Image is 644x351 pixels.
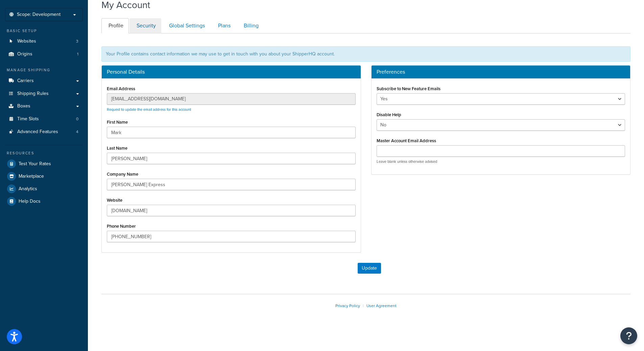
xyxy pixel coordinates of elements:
a: User Agreement [366,303,397,309]
span: Help Docs [19,199,41,204]
div: Resources [5,150,83,156]
a: Boxes [5,100,83,112]
span: Analytics [19,186,37,192]
label: Last Name [107,146,127,151]
a: Marketplace [5,170,83,182]
label: First Name [107,120,128,125]
span: Websites [17,39,36,44]
li: Time Slots [5,113,83,125]
span: Shipping Rules [17,91,49,97]
span: Boxes [17,103,30,109]
h3: Preferences [377,69,625,75]
a: Carriers [5,75,83,87]
span: 1 [77,51,78,57]
h3: Personal Details [107,69,356,75]
span: Time Slots [17,116,39,122]
a: Billing [237,18,264,33]
li: Origins [5,48,83,60]
p: Leave blank unless otherwise advised [377,159,625,164]
div: Basic Setup [5,28,83,34]
li: Advanced Features [5,126,83,138]
span: 4 [76,129,78,135]
label: Phone Number [107,224,136,229]
label: Email Address [107,86,135,91]
label: Master Account Email Address [377,138,436,143]
a: Plans [211,18,236,33]
span: Test Your Rates [19,161,51,167]
span: 3 [76,39,78,44]
span: Carriers [17,78,34,84]
a: Time Slots 0 [5,113,83,125]
span: Advanced Features [17,129,58,135]
label: Company Name [107,172,138,177]
div: Manage Shipping [5,67,83,73]
a: Privacy Policy [335,303,360,309]
a: Profile [101,18,129,33]
div: Your Profile contains contact information we may use to get in touch with you about your ShipperH... [101,46,630,62]
a: Origins 1 [5,48,83,60]
label: Disable Help [377,112,401,117]
span: 0 [76,116,78,122]
a: Shipping Rules [5,87,83,100]
a: Help Docs [5,195,83,207]
span: Scope: Development [17,12,61,18]
button: Update [358,263,381,274]
a: Global Settings [162,18,210,33]
li: Websites [5,35,83,48]
a: Analytics [5,183,83,195]
a: Request to update the email address for this account [107,107,191,112]
span: | [363,303,364,309]
button: Open Resource Center [620,327,637,344]
span: Marketplace [19,174,44,179]
label: Website [107,198,122,203]
a: Security [129,18,161,33]
a: Advanced Features 4 [5,126,83,138]
span: Origins [17,51,32,57]
a: Websites 3 [5,35,83,48]
a: Test Your Rates [5,158,83,170]
label: Subscribe to New Feature Emails [377,86,440,91]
